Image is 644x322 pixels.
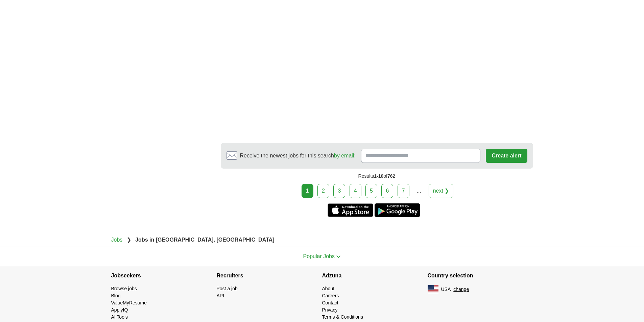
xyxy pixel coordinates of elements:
[453,286,469,293] button: change
[322,286,335,291] a: About
[336,255,341,258] img: toggle icon
[135,237,274,243] strong: Jobs in [GEOGRAPHIC_DATA], [GEOGRAPHIC_DATA]
[111,293,121,298] a: Blog
[412,184,426,198] div: ...
[334,153,354,158] a: by email
[381,184,393,198] a: 6
[387,173,395,179] span: 762
[428,285,438,293] img: US flag
[111,307,128,313] a: ApplyIQ
[302,184,313,198] div: 1
[322,307,338,313] a: Privacy
[374,173,383,179] span: 1-10
[217,286,238,291] a: Post a job
[328,203,373,217] a: Get the iPhone app
[365,184,377,198] a: 5
[429,184,454,198] a: next ❯
[486,149,527,163] button: Create alert
[111,237,123,243] a: Jobs
[322,293,339,298] a: Careers
[322,300,338,305] a: Contact
[303,253,335,259] span: Popular Jobs
[111,314,128,320] a: AI Tools
[240,152,356,160] span: Receive the newest jobs for this search :
[428,266,533,285] h4: Country selection
[350,184,361,198] a: 4
[441,286,451,293] span: USA
[333,184,345,198] a: 3
[317,184,329,198] a: 2
[127,237,131,243] span: ❯
[221,169,533,184] div: Results of
[322,314,363,320] a: Terms & Conditions
[217,293,224,298] a: API
[111,300,147,305] a: ValueMyResume
[375,203,420,217] a: Get the Android app
[398,184,409,198] a: 7
[111,286,137,291] a: Browse jobs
